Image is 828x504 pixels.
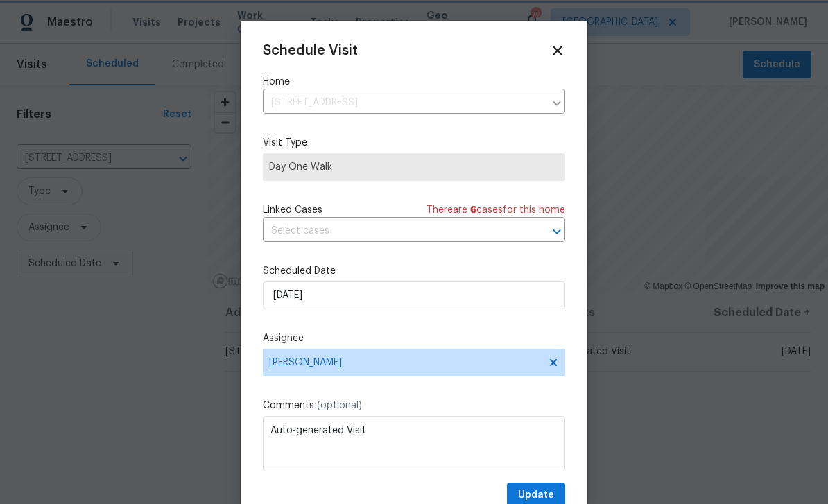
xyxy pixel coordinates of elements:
button: Open [547,222,567,241]
label: Assignee [263,331,565,345]
span: [PERSON_NAME] [269,357,541,368]
label: Visit Type [263,136,565,150]
input: Enter in an address [263,92,544,114]
textarea: Auto-generated Visit [263,416,565,471]
span: There are case s for this home [426,203,565,217]
span: 6 [470,205,476,215]
span: (optional) [317,401,362,410]
span: Close [550,43,565,58]
span: Update [518,487,554,504]
label: Comments [263,399,565,412]
span: Schedule Visit [263,44,358,58]
label: Scheduled Date [263,264,565,278]
input: M/D/YYYY [263,281,565,309]
span: Day One Walk [269,160,559,174]
span: Linked Cases [263,203,322,217]
label: Home [263,75,565,89]
input: Select cases [263,220,526,242]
